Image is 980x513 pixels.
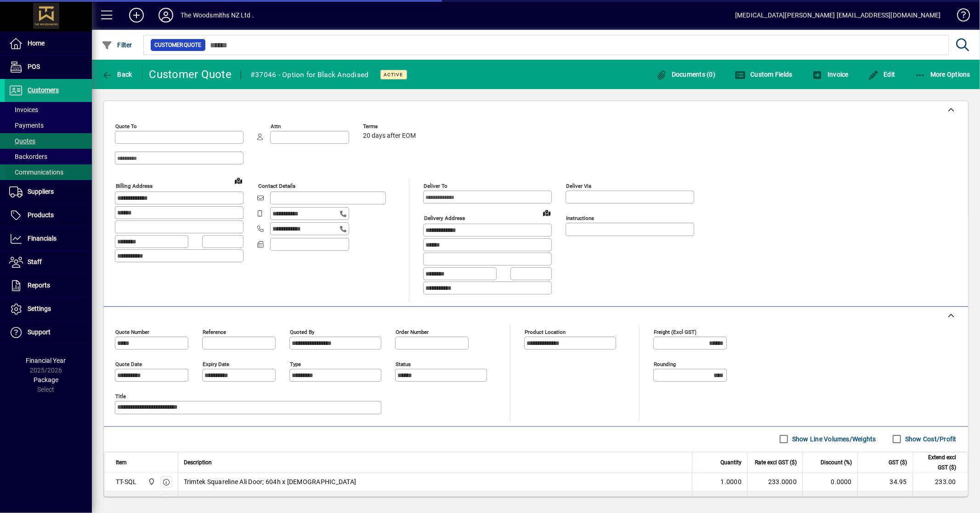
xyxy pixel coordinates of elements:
span: GST ($) [889,457,907,468]
span: Invoice [812,71,849,78]
span: Rate excl GST ($) [755,457,797,468]
a: View on map [231,173,246,188]
a: Payments [5,118,92,133]
mat-label: Attn [271,123,281,130]
td: 33.60 [857,491,912,510]
span: More Options [915,71,971,78]
td: 0.0000 [802,491,857,510]
span: Products [28,211,54,219]
span: Edit [868,71,895,78]
button: Custom Fields [732,66,795,83]
a: Support [5,321,92,344]
span: Payments [9,122,44,129]
label: Show Line Volumes/Weights [790,434,876,444]
span: Suppliers [28,188,54,195]
span: Communications [9,169,63,176]
div: The Woodsmiths NZ Ltd . [181,8,254,23]
div: [MEDICAL_DATA][PERSON_NAME] [EMAIL_ADDRESS][DOMAIN_NAME] [735,8,941,23]
mat-label: Freight (excl GST) [654,328,697,335]
span: Invoices [9,106,38,113]
span: Backorders [9,153,47,160]
span: Financial Year [26,357,66,364]
mat-label: Quote number [115,328,149,335]
mat-label: Type [290,361,301,367]
a: Home [5,32,92,55]
span: Active [384,72,403,78]
button: Edit [866,66,898,83]
mat-label: Rounding [654,361,676,367]
td: 224.00 [912,491,968,510]
a: Backorders [5,149,92,164]
span: Staff [28,258,42,265]
span: Filter [102,41,132,49]
span: Package [34,376,58,383]
button: More Options [912,66,973,83]
div: 233.0000 [753,477,797,486]
a: View on map [539,205,554,220]
button: Back [99,66,135,83]
span: 1.0000 [721,477,742,486]
a: Products [5,204,92,227]
a: Staff [5,251,92,274]
button: Profile [151,7,181,23]
a: Invoices [5,102,92,118]
button: Add [122,7,151,23]
span: Terms [363,124,418,130]
a: Reports [5,274,92,297]
mat-label: Status [396,361,411,367]
span: Quotes [9,137,35,145]
span: Item [116,457,127,468]
mat-label: Deliver via [566,183,591,189]
span: 20 days after EOM [363,132,416,140]
span: POS [28,63,40,70]
mat-label: Title [115,393,126,399]
a: Quotes [5,133,92,149]
button: Filter [99,37,135,53]
span: Customer Quote [154,40,202,50]
mat-label: Quoted by [290,328,314,335]
label: Show Cost/Profit [903,434,957,444]
span: Description [184,457,212,468]
mat-label: Quote date [115,361,142,367]
button: Invoice [810,66,851,83]
span: Back [102,71,132,78]
a: Knowledge Base [950,2,969,32]
span: Support [28,328,51,336]
button: Documents (0) [653,66,718,83]
mat-label: Quote To [115,123,137,130]
mat-label: Deliver To [424,183,448,189]
span: The Woodsmiths [146,477,156,487]
mat-label: Order number [396,328,429,335]
mat-label: Reference [203,328,226,335]
span: Custom Fields [735,71,793,78]
mat-label: Instructions [566,215,594,221]
td: 233.00 [912,473,968,491]
div: TT-SQL [116,477,137,486]
span: Settings [28,305,51,312]
span: Trimtek Squareline Ali Door; 604h x [DEMOGRAPHIC_DATA] [184,477,357,486]
span: Extend excl GST ($) [918,452,956,473]
a: POS [5,56,92,79]
a: Financials [5,227,92,250]
span: Customers [28,86,59,94]
span: Reports [28,282,50,289]
div: 224.0000 [753,496,797,505]
a: Suppliers [5,180,92,203]
div: Customer Quote [149,67,232,82]
div: #37046 - Option for Black Anodised [250,68,369,82]
span: Financials [28,235,57,242]
span: Discount (%) [821,457,852,468]
span: 1.0000 [721,496,742,505]
td: 0.0000 [802,473,857,491]
a: Communications [5,164,92,180]
app-page-header-button: Back [92,66,142,83]
span: Documents (0) [656,71,715,78]
div: TT-SQL [116,496,137,505]
a: Settings [5,298,92,321]
td: 34.95 [857,473,912,491]
mat-label: Expiry date [203,361,229,367]
span: Quantity [720,457,742,468]
span: The Woodsmiths [146,495,156,505]
span: Trimtek Squareline Ali Door; 365h x 1351w [184,496,307,505]
span: Home [28,39,45,47]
